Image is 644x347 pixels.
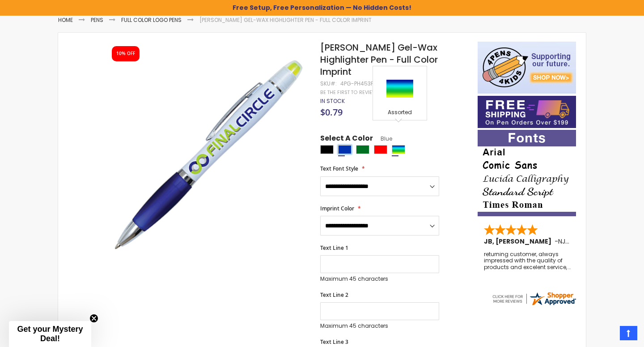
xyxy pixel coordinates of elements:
span: Text Font Style [320,165,358,172]
span: $0.79 [320,106,343,118]
a: Top [620,326,637,340]
img: Free shipping on orders over $199 [478,96,576,128]
span: Get your Mystery Deal! [17,325,83,343]
span: Text Line 2 [320,291,348,299]
p: Maximum 45 characters [320,322,439,330]
div: Get your Mystery Deal!Close teaser [9,321,91,347]
div: 4PG-PH453FC [340,80,378,87]
div: Blue [338,145,352,154]
div: Assorted [375,109,424,118]
span: Text Line 3 [320,338,348,346]
span: - , [555,237,632,246]
a: Full Color Logo Pens [121,16,182,24]
div: Red [374,145,387,154]
div: Assorted [392,145,405,154]
button: Close teaser [89,314,98,323]
a: Pens [91,16,103,24]
span: In stock [320,97,345,105]
span: Imprint Color [320,205,354,212]
span: Blue [373,135,392,142]
p: Maximum 45 characters [320,275,439,283]
img: 4pens 4 kids [478,42,576,94]
span: JB, [PERSON_NAME] [484,237,555,246]
a: 4pens.com certificate URL [491,301,577,308]
span: Text Line 1 [320,244,348,252]
a: Home [58,16,73,24]
a: Be the first to review this product [320,89,414,96]
img: brooke-pen-gel-wax-highlighter-combo-full-color-blue_1_1.jpg [104,55,308,259]
img: font-personalization-examples [478,130,576,216]
div: Green [356,145,369,154]
img: 4pens.com widget logo [491,291,577,307]
li: [PERSON_NAME] Gel-Wax Highlighter Pen - Full Color Imprint [199,17,372,24]
div: Availability [320,98,345,105]
span: NJ [558,237,569,246]
span: Select A Color [320,133,373,146]
strong: SKU [320,80,337,87]
div: Black [320,145,334,154]
div: 10% OFF [116,51,135,57]
div: returning customer, always impressed with the quality of products and excelent service, will retu... [484,251,571,270]
span: [PERSON_NAME] Gel-Wax Highlighter Pen - Full Color Imprint [320,41,438,78]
